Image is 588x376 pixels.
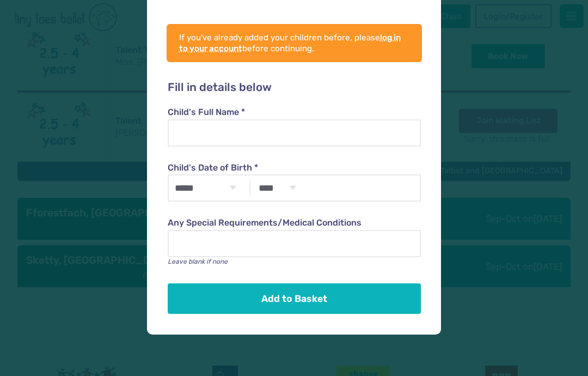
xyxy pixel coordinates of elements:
label: Child's Full Name * [168,107,420,119]
label: Any Special Requirements/Medical Conditions [168,217,420,229]
label: Child's Date of Birth * [168,162,420,174]
p: Leave blank if none [168,258,420,267]
p: If you've already added your children before, please before continuing. [179,33,409,54]
h2: Fill in details below [168,81,420,95]
button: Add to Basket [168,284,420,314]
